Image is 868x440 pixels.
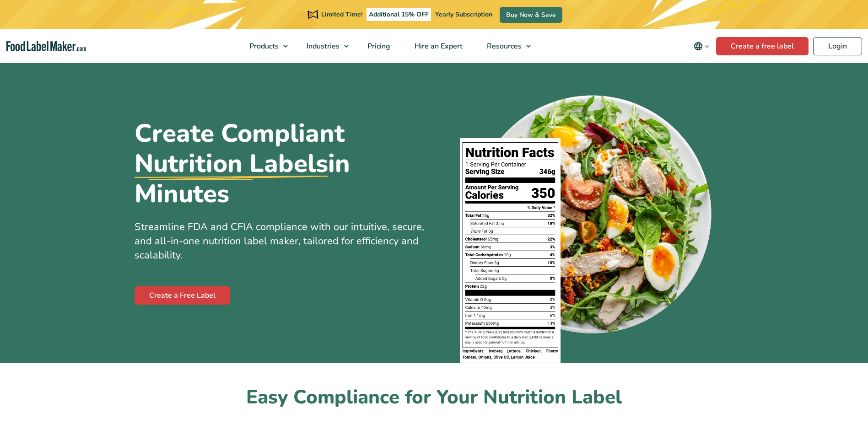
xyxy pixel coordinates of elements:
[716,37,809,55] a: Create a free label
[687,37,716,55] button: Change language
[135,118,427,209] h1: Create Compliant in Minutes
[403,29,473,63] a: Hire an Expert
[412,41,464,51] span: Hire an Expert
[6,41,86,52] a: Food Label Maker homepage
[813,37,862,55] a: Login
[295,29,353,63] a: Industries
[304,41,340,51] span: Industries
[356,29,400,63] a: Pricing
[500,7,562,23] a: Buy Now & Save
[135,149,328,179] u: Nutrition Labels
[484,41,523,51] span: Resources
[237,29,292,63] a: Products
[435,10,492,19] span: Yearly Subscription
[135,286,230,305] a: Create a Free Label
[365,41,391,51] span: Pricing
[321,10,362,19] span: Limited Time!
[135,385,734,410] h2: Easy Compliance for Your Nutrition Label
[460,89,715,363] img: A plate of food with a nutrition facts label on top of it.
[475,29,535,63] a: Resources
[135,220,424,262] span: Streamline FDA and CFIA compliance with our intuitive, secure, and all-in-one nutrition label mak...
[247,41,280,51] span: Products
[367,8,431,21] span: Additional 15% OFF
